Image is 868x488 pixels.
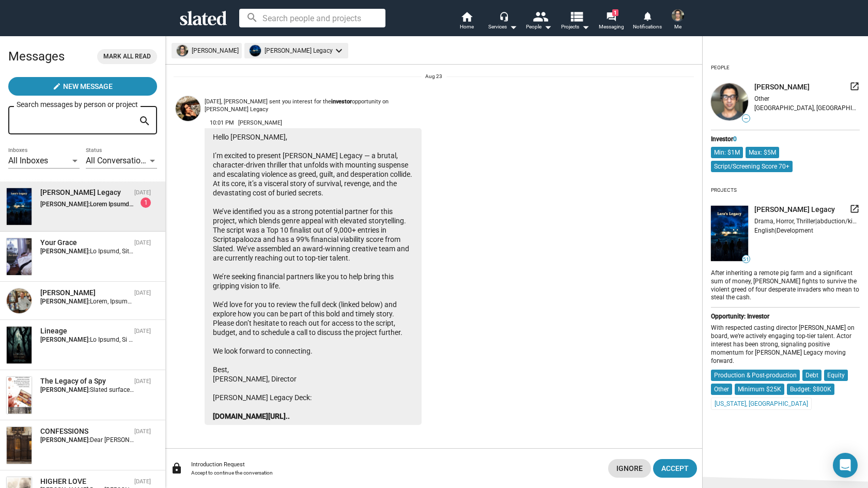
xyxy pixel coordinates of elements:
[8,44,65,69] h2: Messages
[134,239,151,246] time: [DATE]
[8,156,48,165] span: All Inboxes
[7,327,32,363] img: Lineage
[735,384,784,395] mat-chip: Minimum $25K
[833,453,858,478] div: Open Intercom Messenger
[40,326,130,336] div: Lineage
[733,135,737,143] span: 0
[141,197,151,208] div: 1
[40,336,90,343] strong: [PERSON_NAME]:
[40,248,90,255] strong: [PERSON_NAME]:
[250,45,261,56] img: undefined
[824,370,848,381] mat-chip: Equity
[90,386,534,393] span: Slated surfaced you as a match for my project, The Legacy of a Spy. I would love to share more de...
[711,206,748,261] img: undefined
[331,98,352,105] strong: investor
[754,95,860,102] div: Other
[40,386,90,393] strong: [PERSON_NAME]:
[97,49,157,64] button: Mark all read
[7,427,32,464] img: CONFESSIONS
[40,201,90,208] strong: [PERSON_NAME]:
[665,7,690,34] button: Aneesh MehtaMe
[711,267,860,302] div: After inheriting a remote pig farm and a significant sum of money, [PERSON_NAME] fights to surviv...
[7,288,32,313] img: James Watson
[205,128,422,425] div: Hello [PERSON_NAME], I’m excited to present [PERSON_NAME] Legacy — a brutal, character-driven thr...
[40,298,90,305] strong: [PERSON_NAME]:
[674,21,681,33] span: Me
[616,459,643,478] span: Ignore
[488,21,517,33] div: Services
[754,82,810,92] span: [PERSON_NAME]
[672,9,684,22] img: Aneesh Mehta
[40,238,130,248] div: Your Grace
[754,104,860,112] div: [GEOGRAPHIC_DATA], [GEOGRAPHIC_DATA], [GEOGRAPHIC_DATA]
[460,10,473,23] mat-icon: home
[608,459,651,478] button: Ignore
[134,378,151,385] time: [DATE]
[191,470,600,476] div: Accept to continue the conversation
[7,377,32,414] img: The Legacy of a Spy
[569,9,584,24] mat-icon: view_list
[7,238,32,275] img: Your Grace
[711,313,860,320] div: Opportunity: Investor
[815,218,817,225] span: |
[86,156,149,165] span: All Conversations
[103,51,151,62] span: Mark all read
[213,412,290,420] a: [DOMAIN_NAME][URL]..
[653,459,697,478] button: Accept
[134,328,151,334] time: [DATE]
[711,370,800,381] mat-chip: Production & Post-production
[711,183,737,197] div: Projects
[849,204,860,214] mat-icon: launch
[711,83,748,120] img: undefined
[557,10,593,33] button: Projects
[138,113,151,129] mat-icon: search
[521,10,557,33] button: People
[171,462,183,475] mat-icon: lock
[40,436,90,444] strong: [PERSON_NAME]:
[754,205,835,215] span: [PERSON_NAME] Legacy
[448,10,485,33] a: Home
[40,188,130,197] div: Lara's Legacy
[53,82,61,90] mat-icon: create
[40,288,130,298] div: James Watson
[191,461,600,468] div: Introduction Request
[40,426,130,436] div: CONFESSIONS
[176,96,200,121] img: Jose Zambrano Cassella
[787,384,834,395] mat-chip: Budget: $800K
[777,227,813,234] span: Development
[606,11,616,21] mat-icon: forum
[238,119,282,126] span: [PERSON_NAME]
[711,147,743,158] mat-chip: Min: $1M
[742,256,750,263] span: 51
[40,477,130,486] div: HIGHER LOVE
[754,227,775,234] span: English
[711,398,812,410] mat-chip: [US_STATE], [GEOGRAPHIC_DATA]
[507,21,519,33] mat-icon: arrow_drop_down
[775,227,777,234] span: |
[239,9,385,27] input: Search people and projects
[333,44,345,57] mat-icon: keyboard_arrow_down
[742,116,750,121] span: —
[533,9,548,24] mat-icon: people
[460,21,474,33] span: Home
[849,81,860,91] mat-icon: launch
[244,43,348,58] mat-chip: [PERSON_NAME] Legacy
[802,370,822,381] mat-chip: Debt
[711,384,732,395] mat-chip: Other
[205,98,422,113] div: [DATE], [PERSON_NAME] sent you interest for the opportunity on [PERSON_NAME] Legacy
[711,161,793,172] mat-chip: Script/Screening Score 70+
[661,459,689,478] span: Accept
[7,188,32,225] img: Lara's Legacy
[499,11,508,21] mat-icon: headset_mic
[561,21,590,33] span: Projects
[526,21,552,33] div: People
[541,21,554,33] mat-icon: arrow_drop_down
[593,10,629,33] a: 1Messaging
[485,10,521,33] button: Services
[174,94,203,427] a: Jose Zambrano Cassella
[63,77,113,96] span: New Message
[711,135,860,143] div: Investor
[711,324,860,365] div: With respected casting director [PERSON_NAME] on board, we’re actively engaging top-tier talent. ...
[642,11,652,21] mat-icon: notifications
[599,21,624,33] span: Messaging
